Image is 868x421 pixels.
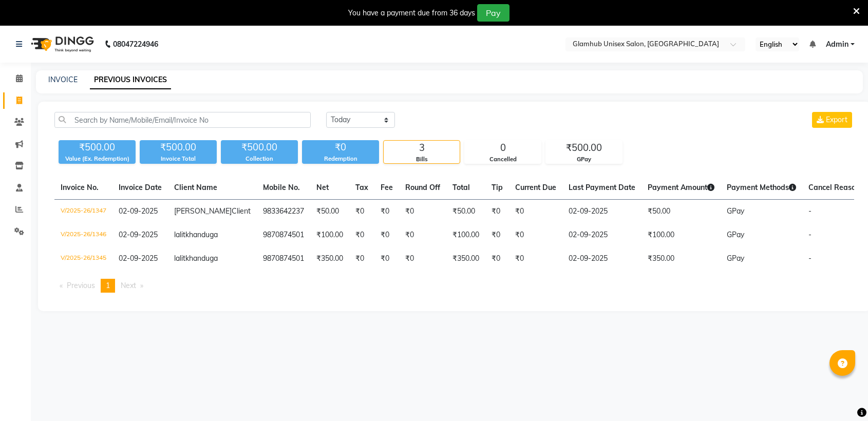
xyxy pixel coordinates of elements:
[113,30,158,59] b: 08047224946
[67,281,95,290] span: Previous
[465,141,541,155] div: 0
[106,281,110,290] span: 1
[174,230,185,239] span: lalit
[59,155,136,163] div: Value (Ex. Redemption)
[485,247,509,271] td: ₹0
[485,200,509,224] td: ₹0
[310,200,349,224] td: ₹50.00
[90,71,171,89] a: PREVIOUS INVOICES
[59,140,136,155] div: ₹500.00
[302,155,379,163] div: Redemption
[808,183,860,192] span: Cancel Reason
[54,112,311,128] input: Search by Name/Mobile/Email/Invoice No
[477,4,510,22] button: Pay
[384,141,460,155] div: 3
[54,279,854,293] nav: Pagination
[257,223,310,247] td: 9870874501
[257,247,310,271] td: 9870874501
[54,223,112,247] td: V/2025-26/1346
[485,223,509,247] td: ₹0
[562,200,641,224] td: 02-09-2025
[349,200,374,224] td: ₹0
[812,112,852,128] button: Export
[119,254,158,263] span: 02-09-2025
[452,183,470,192] span: Total
[562,223,641,247] td: 02-09-2025
[727,230,744,239] span: GPay
[381,183,393,192] span: Fee
[727,206,744,216] span: GPay
[349,247,374,271] td: ₹0
[727,183,796,192] span: Payment Methods
[263,183,300,192] span: Mobile No.
[316,183,329,192] span: Net
[54,247,112,271] td: V/2025-26/1345
[119,230,158,239] span: 02-09-2025
[302,140,379,155] div: ₹0
[808,254,812,263] span: -
[399,247,446,271] td: ₹0
[310,223,349,247] td: ₹100.00
[54,200,112,224] td: V/2025-26/1347
[641,223,721,247] td: ₹100.00
[569,183,635,192] span: Last Payment Date
[257,200,310,224] td: 9833642237
[808,230,812,239] span: -
[641,200,721,224] td: ₹50.00
[174,206,232,216] span: [PERSON_NAME]
[119,183,162,192] span: Invoice Date
[61,183,99,192] span: Invoice No.
[348,8,475,18] div: You have a payment due from 36 days
[119,206,158,216] span: 02-09-2025
[355,183,368,192] span: Tax
[509,223,562,247] td: ₹0
[374,223,399,247] td: ₹0
[185,230,218,239] span: khanduga
[648,183,714,192] span: Payment Amount
[121,281,136,290] span: Next
[446,247,485,271] td: ₹350.00
[405,183,440,192] span: Round Off
[641,247,721,271] td: ₹350.00
[465,155,541,164] div: Cancelled
[185,254,218,263] span: khanduga
[140,140,217,155] div: ₹500.00
[492,183,503,192] span: Tip
[221,140,298,155] div: ₹500.00
[140,155,217,163] div: Invoice Total
[446,200,485,224] td: ₹50.00
[826,39,848,50] span: Admin
[546,141,622,155] div: ₹500.00
[399,223,446,247] td: ₹0
[546,155,622,164] div: GPay
[509,200,562,224] td: ₹0
[310,247,349,271] td: ₹350.00
[26,30,97,59] img: logo
[509,247,562,271] td: ₹0
[808,206,812,216] span: -
[562,247,641,271] td: 02-09-2025
[727,254,744,263] span: GPay
[384,155,460,164] div: Bills
[349,223,374,247] td: ₹0
[48,75,78,84] a: INVOICE
[825,380,858,411] iframe: chat widget
[374,200,399,224] td: ₹0
[374,247,399,271] td: ₹0
[174,254,185,263] span: lalit
[826,115,847,124] span: Export
[174,183,217,192] span: Client Name
[399,200,446,224] td: ₹0
[446,223,485,247] td: ₹100.00
[232,206,251,216] span: Client
[221,155,298,163] div: Collection
[515,183,556,192] span: Current Due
